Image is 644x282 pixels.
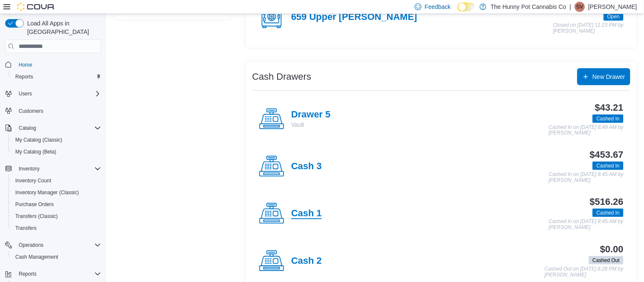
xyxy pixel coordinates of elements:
[15,123,39,133] button: Catalog
[593,73,625,81] span: New Drawer
[549,172,624,183] p: Cashed In on [DATE] 8:45 AM by [PERSON_NAME]
[24,19,101,36] span: Load All Apps in [GEOGRAPHIC_DATA]
[291,12,417,23] h4: 659 Upper [PERSON_NAME]
[2,163,104,175] button: Inventory
[549,125,624,136] p: Cashed In on [DATE] 8:49 AM by [PERSON_NAME]
[17,3,55,11] img: Cova
[593,209,624,217] span: Cashed In
[600,244,624,254] h3: $0.00
[15,89,35,99] button: Users
[12,223,101,233] span: Transfers
[12,211,61,221] a: Transfers (Classic)
[12,176,55,186] a: Inventory Count
[15,73,33,80] span: Reports
[8,175,104,187] button: Inventory Count
[2,88,104,100] button: Users
[15,106,101,116] span: Customers
[577,2,583,12] span: SV
[8,210,104,222] button: Transfers (Classic)
[590,197,624,207] h3: $516.26
[19,108,43,114] span: Customers
[15,137,62,143] span: My Catalog (Classic)
[570,2,571,12] p: |
[491,2,566,12] p: The Hunny Pot Cannabis Co
[19,125,36,131] span: Catalog
[291,161,322,172] h4: Cash 3
[12,199,101,209] span: Purchase Orders
[2,268,104,280] button: Reports
[8,222,104,234] button: Transfers
[2,122,104,134] button: Catalog
[545,266,624,278] p: Cashed Out on [DATE] 8:28 PM by [PERSON_NAME]
[12,187,82,198] a: Inventory Manager (Classic)
[593,257,620,264] span: Cashed Out
[458,3,475,11] input: Dark Mode
[15,269,40,279] button: Reports
[2,239,104,251] button: Operations
[15,254,58,260] span: Cash Management
[291,208,322,219] h4: Cash 1
[15,60,36,70] a: Home
[593,162,624,170] span: Cashed In
[19,165,39,172] span: Inventory
[12,72,101,82] span: Reports
[2,105,104,117] button: Customers
[8,134,104,146] button: My Catalog (Classic)
[425,3,451,11] span: Feedback
[15,225,37,232] span: Transfers
[15,240,47,250] button: Operations
[15,240,101,250] span: Operations
[575,2,585,12] div: Steve Vandermeulen
[15,59,101,70] span: Home
[595,103,624,113] h3: $43.21
[15,164,101,174] span: Inventory
[12,72,37,82] a: Reports
[291,256,322,267] h4: Cash 2
[590,150,624,160] h3: $453.67
[15,106,47,116] a: Customers
[12,252,62,262] a: Cash Management
[8,251,104,263] button: Cash Management
[12,147,60,157] a: My Catalog (Beta)
[291,120,331,129] p: Vault
[596,115,620,123] span: Cashed In
[12,135,101,145] span: My Catalog (Classic)
[15,201,54,208] span: Purchase Orders
[596,162,620,170] span: Cashed In
[15,89,101,99] span: Users
[12,187,101,198] span: Inventory Manager (Classic)
[12,223,40,233] a: Transfers
[15,269,101,279] span: Reports
[12,176,101,186] span: Inventory Count
[8,198,104,210] button: Purchase Orders
[12,147,101,157] span: My Catalog (Beta)
[549,219,624,230] p: Cashed In on [DATE] 8:45 AM by [PERSON_NAME]
[577,68,630,85] button: New Drawer
[15,189,79,196] span: Inventory Manager (Classic)
[15,164,43,174] button: Inventory
[15,213,58,220] span: Transfers (Classic)
[252,72,311,82] h3: Cash Drawers
[15,177,51,184] span: Inventory Count
[15,148,56,155] span: My Catalog (Beta)
[19,90,32,97] span: Users
[291,109,331,120] h4: Drawer 5
[607,13,620,20] span: Open
[589,256,624,265] span: Cashed Out
[15,123,101,133] span: Catalog
[12,199,57,209] a: Purchase Orders
[12,211,101,221] span: Transfers (Classic)
[12,252,101,262] span: Cash Management
[588,2,637,12] p: [PERSON_NAME]
[12,135,66,145] a: My Catalog (Classic)
[19,271,37,277] span: Reports
[8,187,104,198] button: Inventory Manager (Classic)
[593,114,624,123] span: Cashed In
[8,71,104,83] button: Reports
[596,209,620,217] span: Cashed In
[2,58,104,70] button: Home
[553,22,624,34] p: Closed on [DATE] 11:23 PM by [PERSON_NAME]
[604,12,624,21] span: Open
[19,242,44,248] span: Operations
